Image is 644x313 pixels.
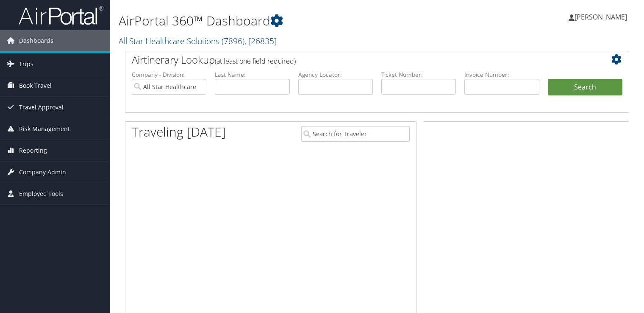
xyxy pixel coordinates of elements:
[464,70,539,79] label: Invoice Number:
[119,12,463,30] h1: AirPortal 360™ Dashboard
[132,123,226,141] h1: Traveling [DATE]
[301,126,410,142] input: Search for Traveler
[569,4,636,30] a: [PERSON_NAME]
[19,75,52,96] span: Book Travel
[132,53,580,67] h2: Airtinerary Lookup
[575,12,627,22] span: [PERSON_NAME]
[215,70,289,79] label: Last Name:
[548,79,622,96] button: Search
[19,162,66,183] span: Company Admin
[132,70,206,79] label: Company - Division:
[19,53,33,75] span: Trips
[19,6,103,25] img: airportal-logo.png
[19,30,53,51] span: Dashboards
[19,183,63,204] span: Employee Tools
[215,56,296,66] span: (at least one field required)
[19,97,64,118] span: Travel Approval
[222,35,244,47] span: ( 7896 )
[119,35,277,47] a: All Star Healthcare Solutions
[298,70,373,79] label: Agency Locator:
[19,140,47,161] span: Reporting
[19,118,70,140] span: Risk Management
[381,70,456,79] label: Ticket Number:
[244,35,277,47] span: , [ 26835 ]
